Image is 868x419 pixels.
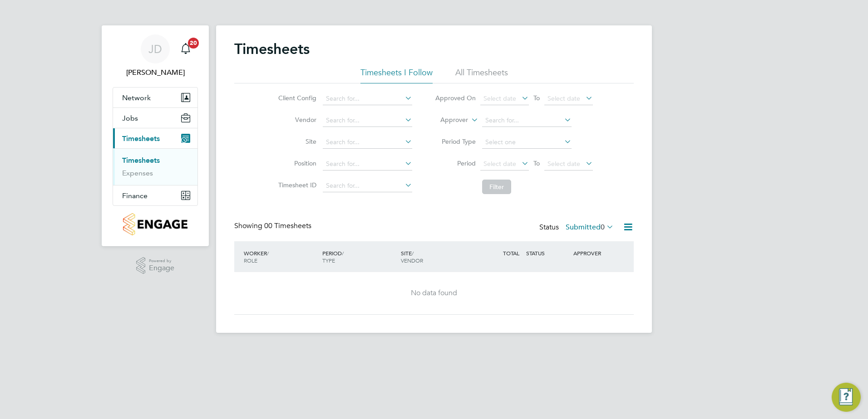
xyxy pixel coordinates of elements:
span: 0 [601,223,605,232]
span: JD [148,43,162,55]
label: Approved On [435,94,476,102]
span: Select date [547,94,580,102]
input: Search for... [323,93,412,105]
input: Search for... [323,136,412,149]
li: Timesheets I Follow [360,67,433,83]
span: Powered by [149,257,174,265]
button: Timesheets [113,128,197,148]
span: 20 [188,38,199,49]
label: Period Type [435,137,476,146]
span: Select date [483,94,516,102]
span: Select date [483,160,516,168]
button: Finance [113,185,197,205]
label: Period [435,159,476,167]
li: All Timesheets [455,67,508,83]
div: PERIOD [320,245,399,268]
span: VENDOR [401,257,423,264]
a: 20 [177,34,195,63]
label: Timesheet ID [276,181,316,189]
h2: Timesheets [234,40,310,58]
span: / [342,249,344,257]
div: Showing [234,221,313,231]
label: Position [276,159,316,167]
button: Jobs [113,108,197,128]
span: James Davies [113,67,198,78]
label: Site [276,137,316,146]
span: / [412,249,414,257]
a: Timesheets [122,156,160,165]
div: WORKER [242,245,320,268]
a: Expenses [122,169,153,177]
div: APPROVER [571,245,618,261]
span: Jobs [122,114,138,122]
div: Status [539,221,616,234]
span: TOTAL [503,249,519,257]
div: SITE [399,245,477,268]
label: Client Config [276,94,316,102]
img: countryside-properties-logo-retina.png [123,213,187,235]
span: Timesheets [122,134,160,143]
nav: Main navigation [102,25,209,246]
input: Search for... [482,114,572,127]
input: Search for... [323,158,412,171]
span: Finance [122,191,148,200]
button: Filter [482,180,511,194]
input: Select one [482,136,572,149]
span: To [531,92,542,104]
button: Engage Resource Center [832,383,861,412]
span: / [267,249,269,257]
label: Vendor [276,116,316,124]
label: Approver [427,116,468,125]
div: No data found [243,288,625,298]
div: Timesheets [113,148,197,185]
a: Go to home page [113,213,198,235]
input: Search for... [323,180,412,192]
input: Search for... [323,114,412,127]
a: Powered byEngage [136,257,175,274]
span: ROLE [244,257,257,264]
div: STATUS [524,245,571,261]
button: Network [113,88,197,107]
span: Engage [149,264,174,272]
span: To [531,157,542,169]
label: Submitted [566,223,614,232]
a: JD[PERSON_NAME] [113,34,198,78]
span: 00 Timesheets [264,221,311,230]
span: Network [122,93,151,102]
span: TYPE [322,257,335,264]
span: Select date [547,160,580,168]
